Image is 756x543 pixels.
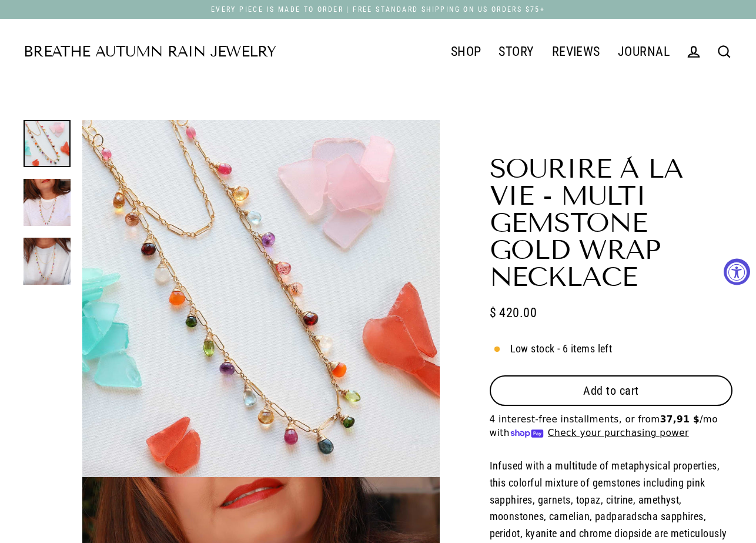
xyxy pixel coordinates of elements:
a: REVIEWS [543,37,609,66]
span: Add to cart [583,384,639,398]
a: JOURNAL [609,37,678,66]
button: Add to cart [490,375,732,406]
img: Sourire à la Vie - Multi Gemstone Gold Wrap Necklace life style alt image | Breathe Autumn Rain A... [24,238,71,285]
img: Sourire à la Vie - Multi Gemstone Gold Wrap Necklace life style image | Breathe Autumn Rain Artis... [24,179,71,226]
a: SHOP [442,37,490,66]
div: Primary [276,36,678,67]
a: Breathe Autumn Rain Jewelry [24,45,276,59]
span: $ 420.00 [490,302,537,323]
a: STORY [490,37,543,66]
span: Low stock - 6 items left [510,341,613,358]
h1: Sourire à la Vie - Multi Gemstone Gold Wrap Necklace [490,155,732,291]
button: Accessibility Widget, click to open [724,258,750,285]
